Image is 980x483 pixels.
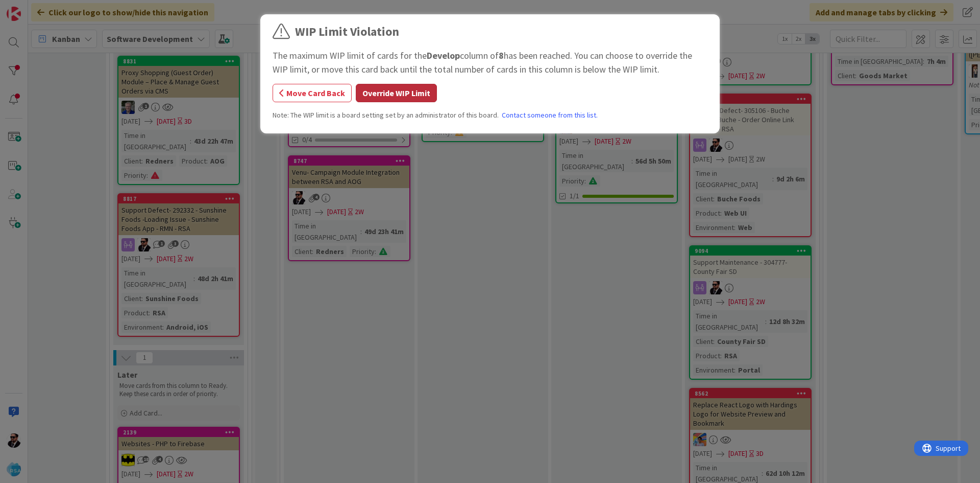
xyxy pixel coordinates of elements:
[356,84,437,102] button: Override WIP Limit
[273,84,352,102] button: Move Card Back
[21,2,46,14] span: Support
[273,110,707,121] div: Note: The WIP limit is a board setting set by an administrator of this board.
[502,110,598,121] a: Contact someone from this list.
[295,22,399,41] div: WIP Limit Violation
[499,50,504,61] b: 8
[427,50,460,61] b: Develop
[273,49,707,76] div: The maximum WIP limit of cards for the column of has been reached. You can choose to override the...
